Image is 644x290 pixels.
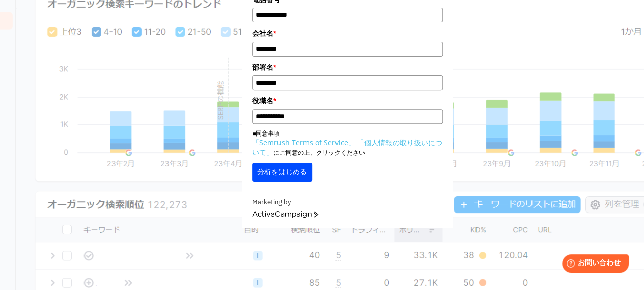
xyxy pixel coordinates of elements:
[252,28,443,39] label: 会社名
[252,129,443,157] p: ■同意事項 にご同意の上、クリックください
[252,138,442,157] a: 「個人情報の取り扱いについて」
[252,197,443,208] div: Marketing by
[252,138,355,147] a: 「Semrush Terms of Service」
[252,62,443,73] label: 部署名
[252,163,312,182] button: 分析をはじめる
[252,95,443,107] label: 役職名
[553,250,633,279] iframe: Help widget launcher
